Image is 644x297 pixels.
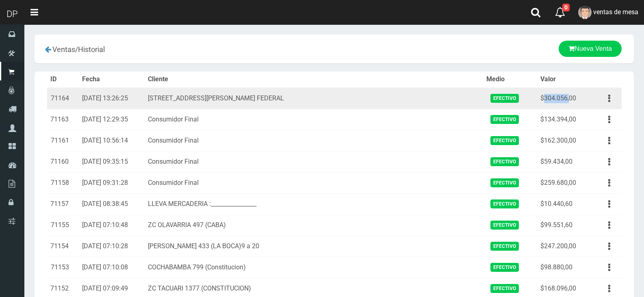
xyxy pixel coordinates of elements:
[490,136,519,145] span: Efectivo
[537,72,590,88] th: Valor
[490,263,519,271] span: Efectivo
[537,151,590,172] td: $59.434,00
[79,215,145,236] td: [DATE] 07:10:48
[145,193,483,215] td: LLEVA MERCADERIA :________________
[490,284,519,293] span: Efectivo
[562,4,570,11] span: 0
[79,257,145,278] td: [DATE] 07:10:08
[537,193,590,215] td: $10.440,60
[490,242,519,250] span: Efectivo
[537,257,590,278] td: $98.880,00
[47,193,79,215] td: 71157
[79,172,145,193] td: [DATE] 09:31:28
[490,221,519,229] span: Efectivo
[145,172,483,193] td: Consumidor Final
[145,236,483,257] td: [PERSON_NAME] 433 (LA BOCA)9 a 20
[483,72,538,88] th: Medio
[79,109,145,130] td: [DATE] 12:29:35
[578,6,592,19] img: User Image
[490,199,519,208] span: Efectivo
[537,236,590,257] td: $247.200,00
[52,45,75,54] span: Ventas
[79,88,145,109] td: [DATE] 13:26:25
[78,45,105,54] span: Historial
[490,115,519,124] span: Efectivo
[145,130,483,151] td: Consumidor Final
[47,151,79,172] td: 71160
[490,94,519,102] span: Efectivo
[79,72,145,88] th: Fecha
[47,172,79,193] td: 71158
[41,41,236,57] div: /
[145,151,483,172] td: Consumidor Final
[145,88,483,109] td: [STREET_ADDRESS][PERSON_NAME] FEDERAL
[79,236,145,257] td: [DATE] 07:10:28
[79,151,145,172] td: [DATE] 09:35:15
[47,257,79,278] td: 71153
[490,178,519,187] span: Efectivo
[537,109,590,130] td: $134.394,00
[47,236,79,257] td: 71154
[490,157,519,166] span: Efectivo
[145,257,483,278] td: COCHABAMBA 799 (Constitucion)
[593,8,638,16] span: ventas de mesa
[145,215,483,236] td: ZC OLAVARRIA 497 (CABA)
[47,215,79,236] td: 71155
[537,215,590,236] td: $99.551,60
[47,109,79,130] td: 71163
[145,109,483,130] td: Consumidor Final
[79,130,145,151] td: [DATE] 10:56:14
[559,41,622,57] a: Nueva Venta
[537,88,590,109] td: $304.056,00
[47,72,79,88] th: ID
[79,193,145,215] td: [DATE] 08:38:45
[47,88,79,109] td: 71164
[47,130,79,151] td: 71161
[537,172,590,193] td: $259.680,00
[145,72,483,88] th: Cliente
[537,130,590,151] td: $162.300,00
